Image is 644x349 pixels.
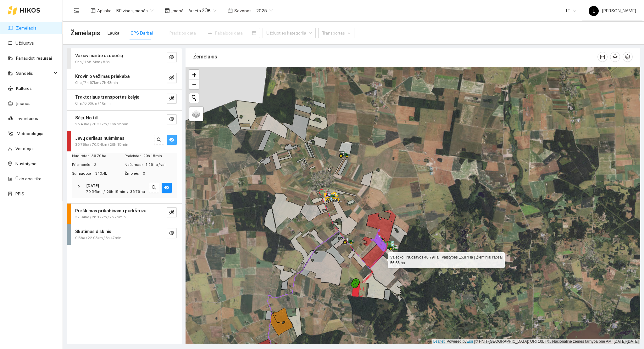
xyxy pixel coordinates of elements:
span: 29h 15min [107,189,125,194]
span: Priemonės [72,162,94,168]
span: eye-invisible [169,75,174,81]
span: Įmonė : [171,7,185,14]
a: Zoom in [189,70,199,79]
span: 36.79 ha [130,189,145,194]
span: + [192,71,196,79]
a: Įmonės [16,101,31,106]
strong: Sėja. No till [75,115,97,120]
span: 36.79 ha [92,153,124,159]
strong: Javų derliaus nuėmimas [75,136,125,141]
strong: Purškimas prikabinamu purkštuvu [75,208,146,213]
div: Sėja. No till26.43ha / 78.31km / 16h 55mineye-invisible [67,111,182,131]
span: Aplinka : [97,7,113,14]
span: L [593,6,595,16]
span: 2025 [256,6,273,15]
a: Esri [467,339,473,344]
span: menu-fold [74,8,80,14]
a: Nustatymai [15,161,37,166]
strong: Krovinio vežimas priekaba [75,74,130,79]
button: eye-invisible [167,228,177,238]
span: shop [165,8,170,13]
a: Zoom out [189,79,199,89]
span: eye-invisible [169,117,174,123]
a: Užduotys [15,41,34,46]
a: Ūkio analitika [15,176,42,181]
span: 32.94ha / 26.17km / 2h 25min [75,214,126,220]
div: Žemėlapis [193,48,597,66]
button: eye-invisible [167,52,177,62]
span: Arsėta ŽŪB [188,6,216,15]
a: Vartotojai [15,146,34,151]
span: calendar [228,8,233,13]
span: column-width [598,54,607,59]
span: eye-invisible [169,210,174,216]
div: Javų derliaus nuėmimas36.79ha / 70.54km / 29h 15minsearcheye [67,131,182,151]
button: eye [162,183,172,193]
span: eye-invisible [169,96,174,102]
span: 26.43ha / 78.31km / 16h 55min [75,121,128,127]
a: Žemėlapis [16,25,36,30]
input: Pabaigos data [215,30,251,36]
div: [DATE]70.54km/29h 15min/36.79 hasearcheye [72,179,177,199]
span: Sunaudota [72,171,95,177]
span: Žmonės [125,171,143,177]
input: Pradžios data [169,30,205,36]
span: 70.54km [86,189,102,194]
span: LT [566,6,576,15]
span: eye [164,185,169,191]
span: Našumas [125,162,145,168]
strong: Skutimas diskinis [75,229,111,234]
span: [PERSON_NAME] [589,8,636,13]
span: eye-invisible [169,231,174,237]
span: 0ha / 155.5km / 58h [75,59,110,65]
div: Važiavimai be užduočių0ha / 155.5km / 58heye-invisible [67,48,182,69]
span: 0ha / 74.67km / 7h 48min [75,80,118,86]
div: Laukai [108,30,120,36]
strong: Traktoriaus transportas kelyje [75,95,139,100]
span: right [77,184,80,188]
span: search [157,137,162,143]
strong: Važiavimai be užduočių [75,53,123,58]
span: Sezonas : [234,7,253,14]
a: PPIS [15,191,24,196]
button: eye-invisible [167,114,177,124]
span: Nudirbta [72,153,92,159]
span: swap-right [208,30,213,35]
span: | [474,339,475,344]
button: menu-fold [70,4,83,17]
a: Meteorologija [17,131,43,136]
span: 310.4L [95,171,124,177]
span: Žemėlapis [70,28,100,38]
span: Sandėlis [16,67,52,79]
button: column-width [597,52,608,62]
strong: [DATE] [86,183,99,188]
span: Praleista [125,153,143,159]
span: layout [91,8,96,13]
button: search [154,135,164,145]
a: Layers [189,107,203,121]
span: 0ha / 0.06km / 16min [75,101,111,106]
button: Initiate a new search [189,93,199,103]
span: / [127,189,128,194]
span: eye-invisible [169,54,174,60]
span: 9.5ha / 22.98km / 8h 47min [75,235,121,241]
a: Inventorius [17,116,38,121]
span: − [192,80,196,88]
div: GPS Darbai [130,30,153,36]
div: Traktoriaus transportas kelyje0ha / 0.06km / 16mineye-invisible [67,90,182,110]
span: BP visos įmonės [116,6,153,15]
span: to [208,30,213,35]
a: Leaflet [433,339,445,344]
a: Kultūros [16,86,32,91]
span: 36.79ha / 70.54km / 29h 15min [75,142,128,148]
button: eye-invisible [167,94,177,104]
span: 2 [94,162,124,168]
span: eye [169,137,174,143]
span: / [103,189,105,194]
span: 0 [143,171,176,177]
div: Purškimas prikabinamu purkštuvu32.94ha / 26.17km / 2h 25mineye-invisible [67,204,182,224]
a: Panaudoti resursai [16,56,52,61]
div: Krovinio vežimas priekaba0ha / 74.67km / 7h 48mineye-invisible [67,69,182,90]
button: eye-invisible [167,207,177,217]
span: 1.26 ha / val. [145,162,176,168]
